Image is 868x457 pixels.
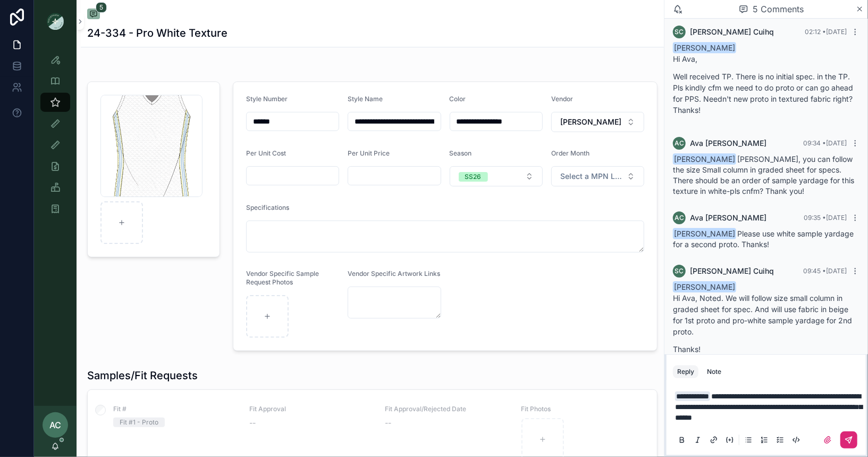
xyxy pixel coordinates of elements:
span: -- [249,418,256,428]
span: Select a MPN LEVEL ORDER MONTH [560,171,622,182]
h1: 24-334 - Pro White Texture [87,26,227,40]
span: Vendor [551,95,573,103]
div: SS26 [465,172,482,182]
span: Vendor Specific Sample Request Photos [246,270,319,286]
p: Well received TP. There is no initial spec. in the TP. Pls kindly cfm we need to do proto or can ... [673,71,859,116]
span: 09:34 • [DATE] [803,139,847,147]
span: Ava [PERSON_NAME] [690,213,766,223]
span: [PERSON_NAME] [673,281,736,292]
span: [PERSON_NAME] [673,228,736,239]
button: Reply [673,365,698,378]
span: [PERSON_NAME], you can follow the size Small column in graded sheet for specs. There should be an... [673,154,854,195]
span: Style Number [246,95,288,103]
span: -- [385,418,392,428]
span: AC [675,214,684,222]
p: Thanks! [673,344,859,355]
span: Fit Approval [249,405,373,413]
button: Note [703,365,726,378]
span: Ava [PERSON_NAME] [690,138,766,149]
span: Per Unit Price [348,149,390,157]
h1: Samples/Fit Requests [87,368,198,383]
span: AC [675,139,684,148]
span: AC [49,419,61,431]
span: 09:35 • [DATE] [804,214,847,222]
span: [PERSON_NAME] [673,153,736,165]
span: Vendor Specific Artwork Links [348,270,440,278]
div: Note [707,368,721,376]
span: Order Month [551,149,589,157]
div: scrollable content [34,43,77,232]
span: Season [450,149,472,157]
span: Fit Approval/Rejected Date [385,405,509,413]
span: Fit # [113,405,237,413]
span: Style Name [348,95,383,103]
div: Fit #1 - Proto [120,418,158,427]
span: 09:45 • [DATE] [803,267,847,275]
span: Specifications [246,203,289,211]
span: Per Unit Cost [246,149,286,157]
span: 02:12 • [DATE] [805,28,847,36]
button: Select Button [551,112,644,132]
span: SC [675,267,684,275]
img: App logo [47,13,64,30]
span: [PERSON_NAME] [560,117,621,127]
span: SC [675,28,684,36]
button: Select Button [551,166,644,186]
span: 5 Comments [753,3,804,15]
span: Please use white sample yardage for a second proto. Thanks! [673,229,854,249]
span: Color [450,95,466,103]
p: Hi Ava, [673,53,859,64]
span: [PERSON_NAME] Cuihq [690,27,774,37]
p: Hi Ava, Noted. We will follow size small column in graded sheet for spec. And will use fabric in ... [673,292,859,337]
button: 5 [87,9,100,21]
button: Select Button [450,166,543,186]
span: [PERSON_NAME] Cuihq [690,266,774,276]
span: 5 [96,2,107,13]
span: [PERSON_NAME] [673,42,736,53]
span: Fit Photos [521,405,644,413]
